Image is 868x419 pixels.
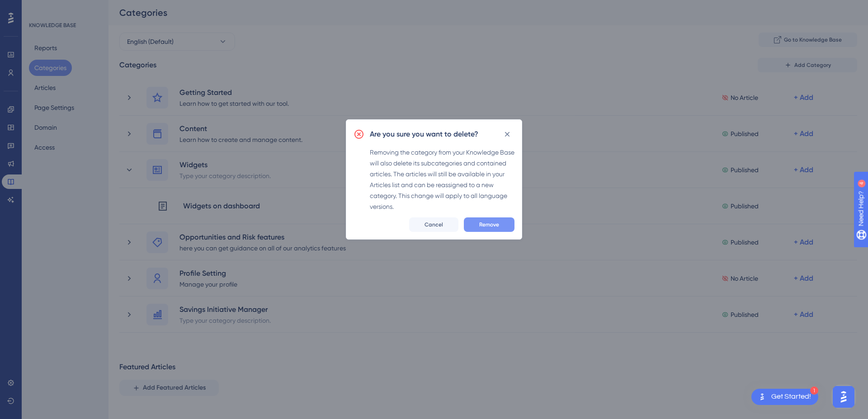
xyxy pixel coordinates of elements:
[810,386,818,395] div: 1
[830,383,857,410] iframe: UserGuiding AI Assistant Launcher
[771,392,811,402] div: Get Started!
[21,2,57,13] span: Need Help?
[370,129,478,140] h2: Are you sure you want to delete?
[63,5,66,12] div: 4
[751,389,818,405] div: Open Get Started! checklist, remaining modules: 1
[757,391,768,402] img: launcher-image-alternative-text
[370,147,514,212] div: Removing the category from your Knowledge Base will also delete its subcategories and contained a...
[425,221,443,228] span: Cancel
[479,221,499,228] span: Remove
